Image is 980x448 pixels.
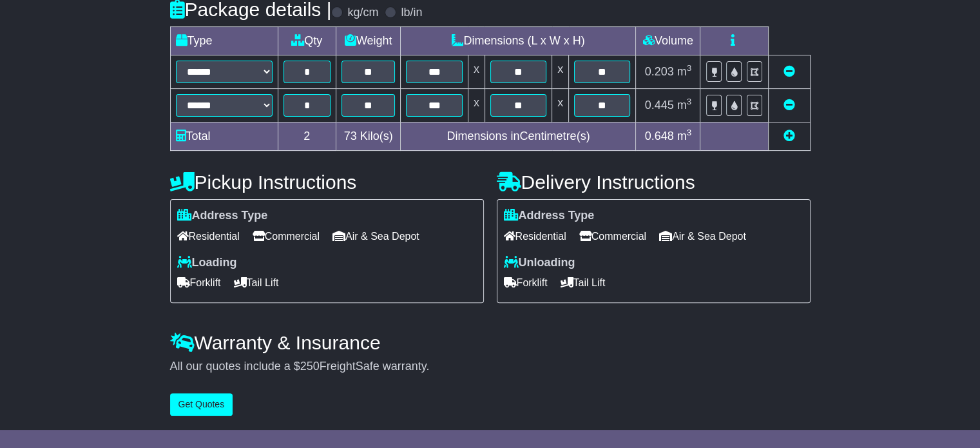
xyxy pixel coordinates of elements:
[170,332,811,353] h4: Warranty & Insurance
[177,209,268,223] label: Address Type
[278,27,336,55] td: Qty
[504,256,575,270] label: Unloading
[677,130,692,142] span: m
[579,226,646,246] span: Commercial
[170,122,278,151] td: Total
[645,99,674,112] span: 0.445
[344,130,357,142] span: 73
[645,65,674,78] span: 0.203
[401,122,636,151] td: Dimensions in Centimetre(s)
[561,273,606,293] span: Tail Lift
[645,130,674,142] span: 0.648
[677,99,692,112] span: m
[401,27,636,55] td: Dimensions (L x W x H)
[468,55,485,89] td: x
[177,273,221,293] span: Forklift
[552,55,569,89] td: x
[552,89,569,122] td: x
[504,226,566,246] span: Residential
[347,6,378,20] label: kg/cm
[234,273,279,293] span: Tail Lift
[636,27,700,55] td: Volume
[401,6,422,20] label: lb/in
[170,393,233,416] button: Get Quotes
[253,226,320,246] span: Commercial
[177,256,237,270] label: Loading
[687,97,692,106] sup: 3
[170,27,278,55] td: Type
[336,27,401,55] td: Weight
[336,122,401,151] td: Kilo(s)
[468,89,485,122] td: x
[504,209,595,223] label: Address Type
[177,226,240,246] span: Residential
[783,130,795,142] a: Add new item
[783,99,795,112] a: Remove this item
[497,171,811,193] h4: Delivery Instructions
[677,65,692,78] span: m
[278,122,336,151] td: 2
[783,65,795,78] a: Remove this item
[687,128,692,137] sup: 3
[170,360,811,374] div: All our quotes include a $ FreightSafe warranty.
[504,273,548,293] span: Forklift
[170,171,484,193] h4: Pickup Instructions
[300,360,320,373] span: 250
[332,226,419,246] span: Air & Sea Depot
[659,226,746,246] span: Air & Sea Depot
[687,63,692,73] sup: 3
